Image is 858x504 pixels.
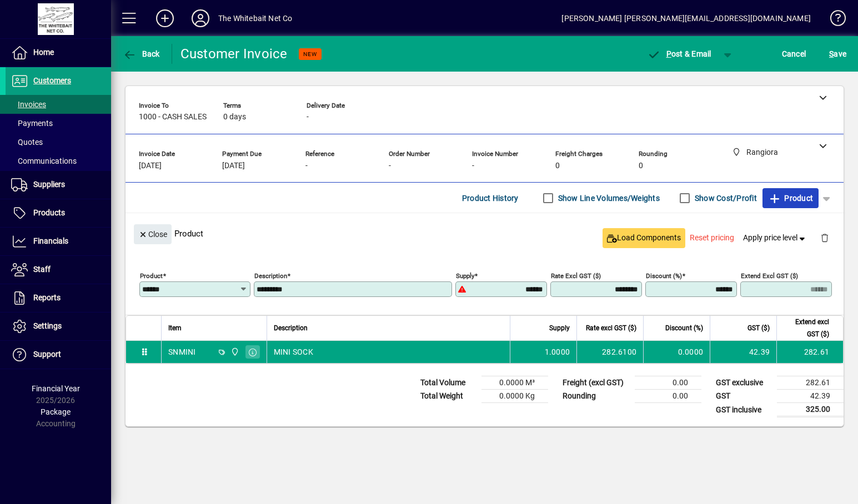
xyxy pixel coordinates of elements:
[228,346,240,358] span: Rangiora
[6,152,111,170] a: Communications
[784,316,829,340] span: Extend excl GST ($)
[120,44,163,64] button: Back
[139,162,162,170] span: [DATE]
[776,341,843,363] td: 282.61
[6,95,111,114] a: Invoices
[415,376,481,390] td: Total Volume
[11,157,77,165] span: Communications
[643,341,710,363] td: 0.0000
[462,189,519,207] span: Product History
[762,188,819,208] button: Product
[11,100,46,109] span: Invoices
[551,272,601,280] mat-label: Rate excl GST ($)
[739,228,812,248] button: Apply price level
[549,322,570,334] span: Supply
[6,228,111,255] a: Financials
[556,193,660,204] label: Show Line Volumes/Weights
[274,346,313,357] span: MINI SOCK
[147,8,183,28] button: Add
[710,341,776,363] td: 42.39
[33,293,61,302] span: Reports
[111,44,172,64] app-page-header-button: Back
[415,390,481,403] td: Total Weight
[33,236,68,245] span: Financials
[768,189,813,207] span: Product
[710,390,777,403] td: GST
[180,45,288,63] div: Customer Invoice
[557,390,635,403] td: Rounding
[811,233,838,243] app-page-header-button: Delete
[826,44,849,64] button: Save
[33,180,65,189] span: Suppliers
[690,232,734,244] span: Reset pricing
[33,321,62,330] span: Settings
[458,188,523,208] button: Product History
[123,49,160,58] span: Back
[134,224,172,244] button: Close
[33,76,71,85] span: Customers
[223,113,246,122] span: 0 days
[665,322,703,334] span: Discount (%)
[11,138,43,147] span: Quotes
[561,9,811,27] div: [PERSON_NAME] [PERSON_NAME][EMAIL_ADDRESS][DOMAIN_NAME]
[32,384,80,393] span: Financial Year
[307,113,309,122] span: -
[305,162,308,170] span: -
[41,407,71,416] span: Package
[747,322,770,334] span: GST ($)
[777,390,844,403] td: 42.39
[641,44,717,64] button: Post & Email
[635,390,701,403] td: 0.00
[6,256,111,284] a: Staff
[710,376,777,390] td: GST exclusive
[138,225,167,244] span: Close
[33,265,51,274] span: Staff
[584,346,636,357] div: 282.6100
[811,224,838,251] button: Delete
[647,49,711,58] span: ost & Email
[603,228,685,248] button: Load Components
[139,113,207,122] span: 1000 - CASH SALES
[693,193,757,204] label: Show Cost/Profit
[779,44,809,64] button: Cancel
[741,272,798,280] mat-label: Extend excl GST ($)
[183,8,218,28] button: Profile
[222,162,245,170] span: [DATE]
[557,376,635,390] td: Freight (excl GST)
[456,272,474,280] mat-label: Supply
[777,376,844,390] td: 282.61
[635,376,701,390] td: 0.00
[481,390,548,403] td: 0.0000 Kg
[33,48,54,57] span: Home
[6,199,111,227] a: Products
[685,228,739,248] button: Reset pricing
[481,376,548,390] td: 0.0000 M³
[6,114,111,133] a: Payments
[666,49,671,58] span: P
[829,45,846,63] span: ave
[822,2,844,38] a: Knowledge Base
[6,133,111,152] a: Quotes
[126,213,844,254] div: Product
[710,403,777,417] td: GST inclusive
[140,272,163,280] mat-label: Product
[33,350,61,359] span: Support
[168,346,196,357] div: SNMINI
[777,403,844,417] td: 325.00
[472,162,474,170] span: -
[829,49,834,58] span: S
[168,322,182,334] span: Item
[6,313,111,340] a: Settings
[607,232,681,244] span: Load Components
[11,119,53,128] span: Payments
[646,272,682,280] mat-label: Discount (%)
[6,341,111,369] a: Support
[274,322,308,334] span: Description
[389,162,391,170] span: -
[131,229,174,239] app-page-header-button: Close
[303,51,317,58] span: NEW
[782,45,806,63] span: Cancel
[254,272,287,280] mat-label: Description
[218,9,293,27] div: The Whitebait Net Co
[639,162,643,170] span: 0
